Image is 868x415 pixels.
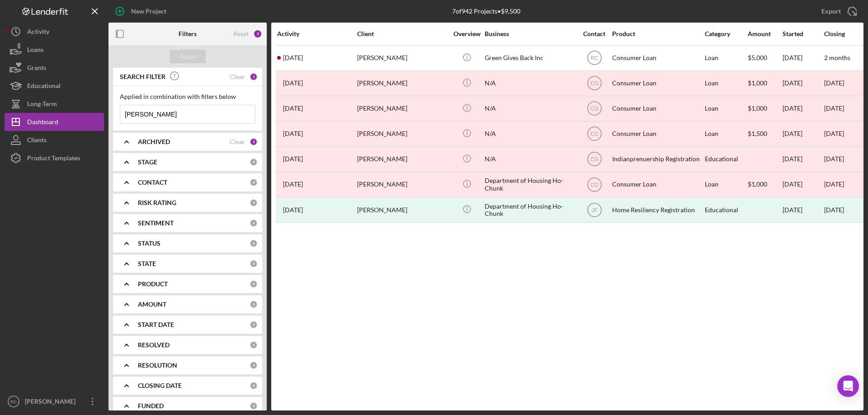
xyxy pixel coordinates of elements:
[250,382,258,390] div: 0
[250,300,258,308] div: 0
[577,30,611,37] div: Contact
[591,207,597,213] text: JF
[138,362,177,369] b: RESOLUTION
[705,173,747,196] div: Loan
[783,97,823,121] div: [DATE]
[138,219,174,227] b: SENTIMENT
[283,130,303,137] time: 2024-09-13 20:15
[250,402,258,410] div: 0
[108,2,175,20] button: New Project
[120,93,255,100] div: Applied in combination with filters below
[230,73,245,80] div: Clear
[485,30,575,37] div: Business
[705,198,747,222] div: Educational
[5,77,104,95] button: Educational
[821,2,841,20] div: Export
[5,59,104,77] a: Grants
[5,41,104,59] button: Loans
[485,46,575,70] div: Green Gives Back Inc
[590,80,599,87] text: CG
[612,122,703,146] div: Consumer Loan
[283,206,303,214] time: 2024-07-05 18:17
[27,23,49,43] div: Activity
[837,375,859,397] div: Open Intercom Messenger
[612,30,703,37] div: Product
[590,106,599,112] text: CG
[5,23,104,41] button: Activity
[170,50,206,63] button: Apply
[138,260,156,267] b: STATE
[250,321,258,329] div: 0
[179,30,197,37] b: Filters
[748,173,782,196] div: $1,000
[612,173,703,196] div: Consumer Loan
[824,155,844,163] time: [DATE]
[27,59,46,79] div: Grants
[5,149,104,167] button: Product Templates
[824,79,844,87] time: [DATE]
[485,71,575,95] div: N/A
[138,240,160,247] b: STATUS
[590,156,599,163] text: CG
[357,198,448,222] div: [PERSON_NAME]
[27,77,61,97] div: Educational
[283,54,303,61] time: 2025-08-25 21:59
[485,147,575,171] div: N/A
[812,2,863,20] button: Export
[179,50,196,63] div: Apply
[27,131,47,151] div: Clients
[590,131,599,137] text: CG
[748,30,782,37] div: Amount
[250,361,258,369] div: 0
[590,182,599,188] text: CG
[748,71,782,95] div: $1,000
[250,73,258,81] div: 1
[138,159,157,166] b: STAGE
[250,280,258,288] div: 0
[590,55,599,61] text: RC
[748,122,782,146] div: $1,500
[283,105,303,112] time: 2024-10-21 18:54
[748,46,782,70] div: $5,000
[250,219,258,227] div: 0
[27,149,80,169] div: Product Templates
[138,341,170,349] b: RESOLVED
[485,97,575,121] div: N/A
[27,41,43,61] div: Loans
[783,147,823,171] div: [DATE]
[485,122,575,146] div: N/A
[253,29,262,38] div: 3
[5,113,104,131] button: Dashboard
[485,173,575,196] div: Department of Housing Ho-Chunk
[250,239,258,247] div: 0
[138,179,167,186] b: CONTACT
[5,131,104,149] a: Clients
[705,46,747,70] div: Loan
[705,122,747,146] div: Loan
[783,122,823,146] div: [DATE]
[357,30,448,37] div: Client
[233,30,249,37] div: Reset
[705,71,747,95] div: Loan
[612,198,703,222] div: Home Resiliency Registration
[357,147,448,171] div: [PERSON_NAME]
[705,97,747,121] div: Loan
[357,71,448,95] div: [PERSON_NAME]
[250,341,258,349] div: 0
[824,206,844,214] time: [DATE]
[357,97,448,121] div: [PERSON_NAME]
[783,46,823,70] div: [DATE]
[783,198,823,222] div: [DATE]
[485,198,575,222] div: Department of Housing Ho-Chunk
[612,71,703,95] div: Consumer Loan
[250,138,258,146] div: 2
[5,95,104,113] button: Long-Term
[250,178,258,187] div: 0
[23,392,81,413] div: [PERSON_NAME]
[283,181,303,188] time: 2024-07-15 20:19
